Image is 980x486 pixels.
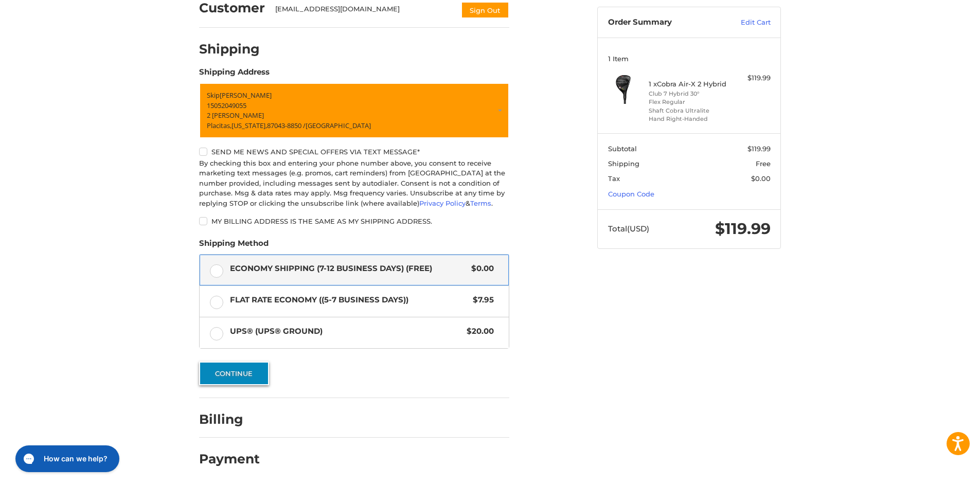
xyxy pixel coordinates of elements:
[608,17,719,28] h3: Order Summary
[230,294,468,306] span: Flat Rate Economy ((5-7 Business Days))
[649,89,727,98] li: Club 7 Hybrid 30°
[747,145,771,153] span: $119.99
[220,91,272,100] span: [PERSON_NAME]
[207,91,220,100] span: Skip
[895,458,980,486] iframe: Google Customer Reviews
[207,121,231,130] span: Placitas,
[608,55,771,63] h3: 1 Item
[199,83,509,138] a: Enter or select a different address
[751,174,771,183] span: $0.00
[207,101,246,110] span: 15052049055
[306,121,371,130] span: [GEOGRAPHIC_DATA]
[199,41,260,57] h2: Shipping
[267,121,306,130] span: 87043-8850 /
[730,73,771,83] div: $119.99
[466,263,494,275] span: $0.00
[608,145,637,153] span: Subtotal
[199,158,509,209] div: By checking this box and entering your phone number above, you consent to receive marketing text ...
[199,217,509,225] label: My billing address is the same as my shipping address.
[719,17,771,28] a: Edit Cart
[461,2,509,19] button: Sign Out
[715,219,771,238] span: $119.99
[199,148,509,156] label: Send me news and special offers via text message*
[608,159,639,168] span: Shipping
[649,115,727,123] li: Hand Right-Handed
[199,451,260,467] h2: Payment
[649,98,727,106] li: Flex Regular
[649,80,727,88] h4: 1 x Cobra Air-X 2 Hybrid
[207,111,264,120] span: 2 [PERSON_NAME]
[230,326,462,337] span: UPS® (UPS® Ground)
[608,224,649,233] span: Total (USD)
[756,159,771,168] span: Free
[461,326,494,337] span: $20.00
[199,362,269,385] button: Continue
[419,199,466,207] a: Privacy Policy
[231,121,267,130] span: [US_STATE],
[275,4,451,19] div: [EMAIL_ADDRESS][DOMAIN_NAME]
[468,294,494,306] span: $7.95
[608,190,654,198] a: Coupon Code
[199,66,270,83] legend: Shipping Address
[230,263,467,275] span: Economy Shipping (7-12 Business Days) (Free)
[10,442,122,476] iframe: Gorgias live chat messenger
[649,106,727,115] li: Shaft Cobra Ultralite
[470,199,491,207] a: Terms
[199,238,269,254] legend: Shipping Method
[608,174,620,183] span: Tax
[199,411,259,427] h2: Billing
